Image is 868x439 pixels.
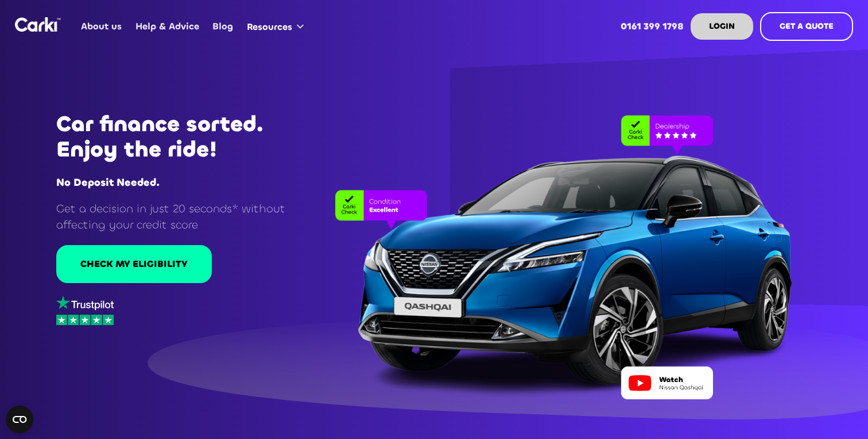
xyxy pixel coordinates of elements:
[15,17,61,32] a: home
[80,258,188,270] div: CHECK MY ELIGIBILITY
[56,175,160,189] strong: No Deposit Needed.
[6,406,33,433] button: Open CMP widget
[56,112,313,162] h1: Car finance sorted. Enjoy the ride!
[15,17,61,32] img: Logo
[56,315,114,326] img: stars
[760,12,853,41] a: GET A QUOTE
[56,296,114,310] img: trustpilot
[780,21,834,32] strong: GET A QUOTE
[709,21,735,32] strong: LOGIN
[129,4,206,49] a: Help & Advice
[240,5,315,48] div: Resources
[247,21,292,33] div: Resources
[614,4,691,49] a: 0161 399 1798
[56,201,313,232] p: Get a decision in just 20 seconds* without affecting your credit score
[621,20,684,32] strong: 0161 399 1798
[56,245,212,283] a: CHECK MY ELIGIBILITY
[206,4,240,49] a: Blog
[75,4,129,49] a: About us
[691,13,753,40] a: LOGIN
